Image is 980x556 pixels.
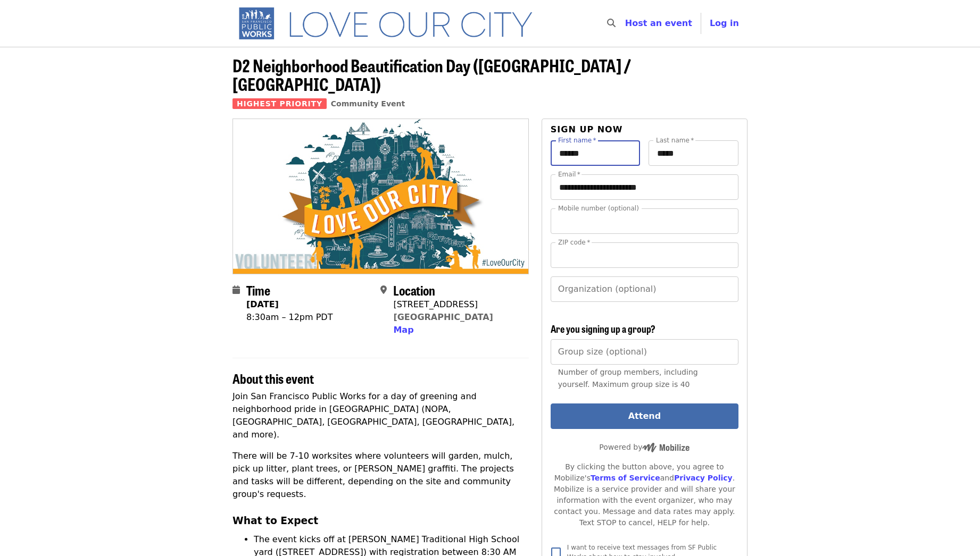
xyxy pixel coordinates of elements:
[551,242,738,268] input: ZIP code
[622,11,630,36] input: Search
[551,140,641,166] input: First name
[701,13,748,34] button: Log in
[551,174,738,200] input: Email
[551,208,738,234] input: Mobile number (optional)
[551,461,738,528] div: By clicking the button above, you agree to Mobilize's and . Mobilize is a service provider and wi...
[393,281,435,299] span: Location
[551,322,655,335] span: Are you signing up a group?
[607,18,616,28] i: search icon
[331,99,405,108] a: Community Event
[232,513,529,528] h3: What to Expect
[599,443,690,451] span: Powered by
[393,298,493,311] div: [STREET_ADDRESS]
[393,325,413,335] span: Map
[551,403,738,429] button: Attend
[642,443,690,452] img: Powered by Mobilize
[246,299,279,309] strong: [DATE]
[551,276,738,302] input: Organization (optional)
[393,312,493,322] a: [GEOGRAPHIC_DATA]
[656,137,694,144] label: Last name
[233,119,528,273] img: D2 Neighborhood Beautification Day (Russian Hill / Fillmore) organized by SF Public Works
[551,124,623,134] span: Sign up now
[710,18,739,28] span: Log in
[558,368,698,389] span: Number of group members, including yourself. Maximum group size is 40
[591,474,660,482] a: Terms of Service
[232,6,548,40] img: SF Public Works - Home
[246,311,333,324] div: 8:30am – 12pm PDT
[674,474,733,482] a: Privacy Policy
[551,339,738,365] input: [object Object]
[649,140,738,166] input: Last name
[232,53,631,96] span: D2 Neighborhood Beautification Day ([GEOGRAPHIC_DATA] / [GEOGRAPHIC_DATA])
[232,98,327,109] span: Highest Priority
[625,18,692,28] a: Host an event
[558,171,580,178] label: Email
[393,324,413,336] button: Map
[246,281,270,299] span: Time
[232,390,529,441] p: Join San Francisco Public Works for a day of greening and neighborhood pride in [GEOGRAPHIC_DATA]...
[232,285,240,295] i: calendar icon
[380,285,387,295] i: map-marker-alt icon
[558,205,639,212] label: Mobile number (optional)
[558,137,596,144] label: First name
[232,450,529,501] p: There will be 7-10 worksites where volunteers will garden, mulch, pick up litter, plant trees, or...
[558,239,590,246] label: ZIP code
[232,369,314,387] span: About this event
